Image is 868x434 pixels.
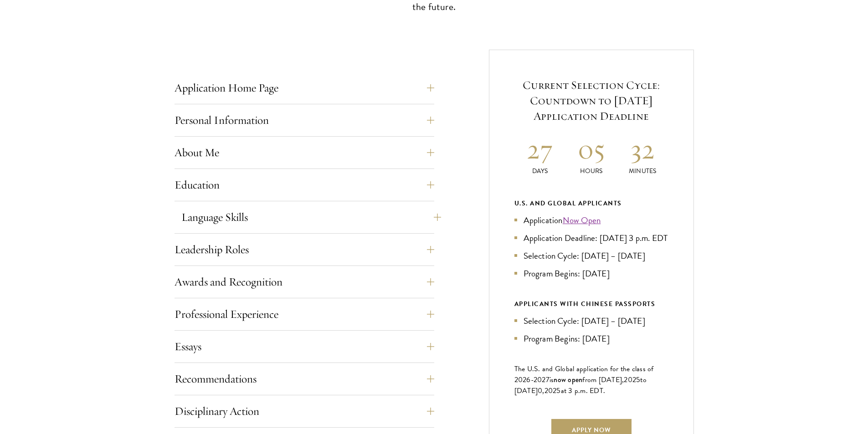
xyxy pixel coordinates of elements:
button: Professional Experience [175,303,434,325]
button: Education [175,174,434,196]
p: Hours [565,166,617,176]
span: to [DATE] [514,374,647,396]
button: Application Home Page [175,77,434,99]
h2: 27 [514,132,566,166]
span: 202 [544,385,557,396]
li: Program Begins: [DATE] [514,332,668,345]
li: Application Deadline: [DATE] 3 p.m. EDT [514,231,668,245]
button: Disciplinary Action [175,400,434,422]
li: Selection Cycle: [DATE] – [DATE] [514,314,668,327]
button: Recommendations [175,368,434,390]
span: -202 [531,374,546,385]
li: Selection Cycle: [DATE] – [DATE] [514,249,668,262]
p: Days [514,166,566,176]
li: Program Begins: [DATE] [514,267,668,280]
li: Application [514,214,668,227]
button: Language Skills [181,206,441,228]
span: 202 [624,374,636,385]
span: at 3 p.m. EDT. [561,385,606,396]
button: Essays [175,336,434,357]
button: About Me [175,142,434,163]
button: Personal Information [175,109,434,131]
h2: 32 [617,132,668,166]
span: is [550,374,554,385]
span: 6 [526,374,530,385]
span: , [542,385,544,396]
span: 0 [538,385,542,396]
a: Now Open [563,214,601,227]
span: 7 [546,374,550,385]
span: The U.S. and Global application for the class of 202 [514,363,654,385]
p: Minutes [617,166,668,176]
h5: Current Selection Cycle: Countdown to [DATE] Application Deadline [514,77,668,124]
button: Awards and Recognition [175,271,434,293]
div: U.S. and Global Applicants [514,198,668,209]
button: Leadership Roles [175,239,434,260]
span: now open [554,374,582,385]
h2: 05 [565,132,617,166]
span: from [DATE], [582,374,624,385]
div: APPLICANTS WITH CHINESE PASSPORTS [514,298,668,310]
span: 5 [556,385,560,396]
span: 5 [636,374,640,385]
